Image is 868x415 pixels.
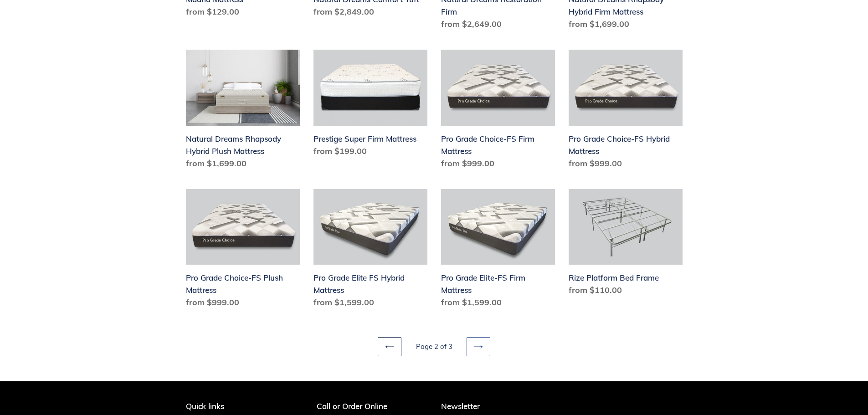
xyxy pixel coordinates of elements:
li: Page 2 of 3 [403,342,465,352]
p: Quick links [186,402,280,411]
a: Rize Platform Bed Frame [569,189,683,300]
a: Pro Grade Elite FS Hybrid Mattress [313,189,427,313]
a: Pro Grade Elite-FS Firm Mattress [441,189,555,313]
a: Natural Dreams Rhapsody Hybrid Plush Mattress [186,50,300,173]
p: Newsletter [441,402,683,411]
a: Pro Grade Choice-FS Plush Mattress [186,189,300,313]
a: Prestige Super Firm Mattress [313,50,427,161]
a: Pro Grade Choice-FS Hybrid Mattress [569,50,683,173]
a: Pro Grade Choice-FS Firm Mattress [441,50,555,173]
p: Call or Order Online [317,402,427,411]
